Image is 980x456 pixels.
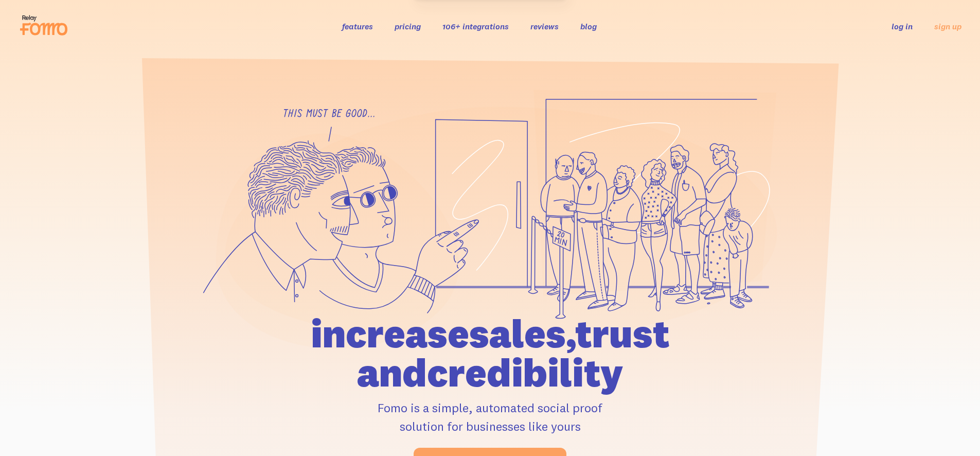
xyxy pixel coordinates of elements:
[252,314,728,392] h1: increase sales, trust and credibility
[892,21,913,31] a: log in
[580,21,597,31] a: blog
[934,21,961,32] a: sign up
[342,21,373,31] a: features
[442,21,509,31] a: 106+ integrations
[530,21,559,31] a: reviews
[395,21,421,31] a: pricing
[252,398,728,435] p: Fomo is a simple, automated social proof solution for businesses like yours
